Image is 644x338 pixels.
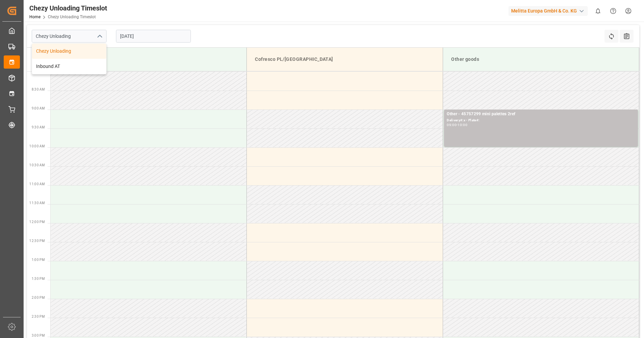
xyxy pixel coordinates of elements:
button: show 0 new notifications [590,3,606,19]
button: Melitta Europa GmbH & Co. KG [508,4,590,17]
span: 12:00 PM [29,220,45,224]
span: 1:00 PM [32,258,45,262]
span: 10:30 AM [29,163,45,167]
span: 11:00 AM [29,182,45,186]
div: 10:00 [458,123,467,126]
span: 1:30 PM [32,277,45,281]
div: Other goods [448,53,634,66]
span: 12:30 PM [29,239,45,243]
span: 2:30 PM [32,315,45,318]
div: Chezy Unloading Timeslot [29,3,107,13]
div: Delivery#:x - Plate#: [447,118,635,123]
div: Chezy Unloading [32,44,106,59]
input: Type to search/select [32,30,107,43]
span: 3:00 PM [32,334,45,337]
div: Other - 45757299 mini palettes 2ref [447,111,635,118]
div: Inbound AT [32,59,106,74]
a: Home [29,15,40,19]
button: Help Center [606,3,621,19]
span: 10:00 AM [29,144,45,148]
span: 11:30 AM [29,201,45,205]
div: Cofresco PL/[GEOGRAPHIC_DATA] [252,53,437,66]
div: - [457,123,458,126]
span: 2:00 PM [32,296,45,299]
button: close menu [94,31,104,42]
input: DD.MM.YYYY [116,30,191,43]
span: 9:30 AM [32,125,45,129]
div: [PERSON_NAME] [56,53,241,66]
div: 09:00 [447,123,457,126]
span: 9:00 AM [32,106,45,110]
div: Melitta Europa GmbH & Co. KG [508,6,588,16]
span: 8:30 AM [32,88,45,91]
